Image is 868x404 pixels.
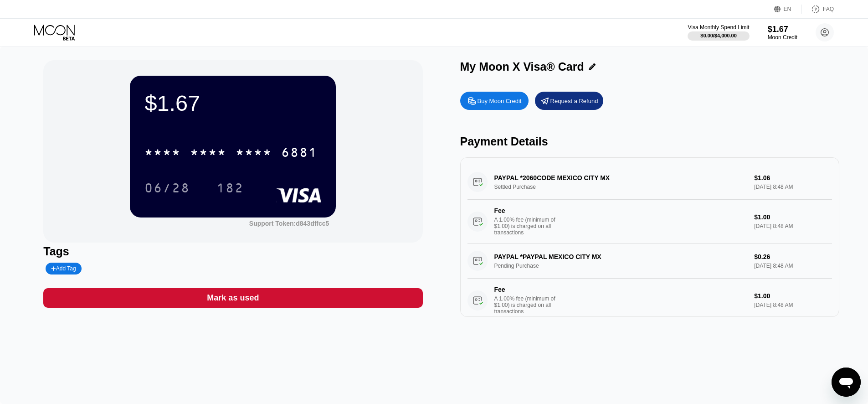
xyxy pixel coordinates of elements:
div: Moon Credit [768,34,797,41]
div: $1.67 [768,25,797,34]
div: FeeA 1.00% fee (minimum of $1.00) is charged on all transactions$1.00[DATE] 8:48 AM [467,279,832,322]
div: Visa Monthly Spend Limit [688,24,749,31]
div: A 1.00% fee (minimum of $1.00) is charged on all transactions [494,295,563,315]
div: Support Token: d843dffcc5 [249,220,329,227]
div: Add Tag [51,265,76,272]
div: [DATE] 8:48 AM [754,302,832,308]
div: FeeA 1.00% fee (minimum of $1.00) is charged on all transactions$1.00[DATE] 8:48 AM [467,200,832,243]
div: Request a Refund [535,92,603,110]
div: My Moon X Visa® Card [460,60,584,73]
div: 6881 [281,146,318,161]
div: $0.00 / $4,000.00 [700,33,737,38]
div: $1.00 [754,292,832,300]
div: Buy Moon Credit [460,92,529,110]
div: $1.67 [144,90,321,116]
div: $1.67Moon Credit [768,25,797,41]
div: $1.00 [754,213,832,221]
div: FAQ [823,6,834,12]
div: Mark as used [43,288,422,308]
div: Tags [43,245,422,258]
div: Visa Monthly Spend Limit$0.00/$4,000.00 [688,24,749,41]
div: A 1.00% fee (minimum of $1.00) is charged on all transactions [494,217,563,236]
div: Buy Moon Credit [478,97,522,105]
div: Request a Refund [550,97,598,105]
div: 182 [210,176,251,199]
div: [DATE] 8:48 AM [754,223,832,229]
div: EN [784,6,791,12]
div: Fee [494,286,558,293]
div: EN [774,5,802,14]
div: Payment Details [460,135,839,148]
iframe: Button to launch messaging window [832,368,861,397]
div: Mark as used [207,293,259,303]
div: 06/28 [138,176,197,199]
div: 06/28 [144,182,190,197]
div: 182 [216,182,244,197]
div: FAQ [802,5,834,14]
div: Add Tag [46,263,81,275]
div: Fee [494,207,558,214]
div: Support Token:d843dffcc5 [249,220,329,227]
